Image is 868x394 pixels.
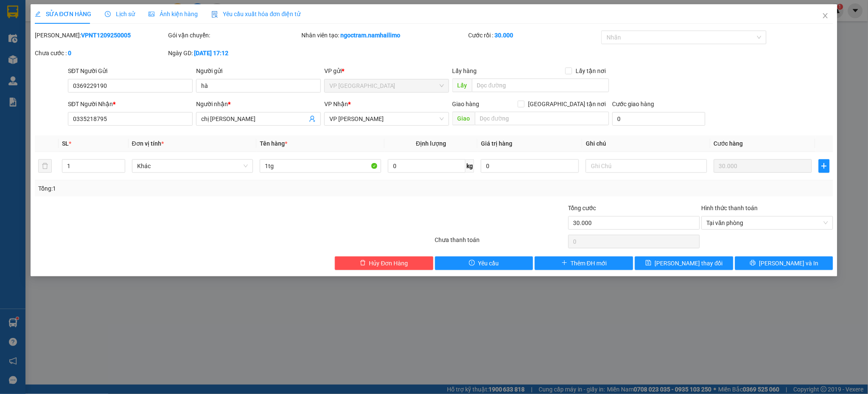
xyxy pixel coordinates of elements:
li: Nam Hải Limousine [4,4,123,36]
div: Gói vận chuyển: [168,31,300,40]
div: Ngày GD: [168,48,300,58]
div: Cước rồi : [468,31,600,40]
input: Cước giao hàng [612,112,705,126]
span: clock-circle [105,11,111,17]
div: Tổng: 1 [38,184,335,193]
span: edit [35,11,41,17]
div: Người gửi [196,66,321,76]
span: VP Phan Thiết [329,113,444,125]
div: Nhân viên tạo: [301,31,466,40]
span: Lịch sử [105,11,135,17]
div: VP gửi [324,66,449,76]
li: VP VP [PERSON_NAME] [59,46,113,65]
span: [PERSON_NAME] thay đổi [655,259,723,268]
div: Người nhận [196,99,321,109]
span: Hủy Đơn Hàng [369,259,408,268]
span: Lấy hàng [452,68,477,74]
input: 0 [714,159,812,173]
span: Đơn vị tính [132,140,164,147]
button: Close [814,4,837,28]
span: Yêu cầu xuất hóa đơn điện tử [211,11,301,17]
span: VP Nha Trang [329,79,444,92]
span: Khác [137,160,248,172]
span: Tổng cước [568,205,596,211]
b: VPNT1209250005 [81,32,131,39]
span: Cước hàng [714,140,743,147]
input: Dọc đường [472,79,609,92]
button: exclamation-circleYêu cầu [435,256,534,270]
span: Lấy tận nơi [572,66,609,76]
button: delete [38,159,52,173]
span: Định lượng [416,140,446,147]
label: Cước giao hàng [612,101,655,107]
li: VP VP [GEOGRAPHIC_DATA] [4,46,59,74]
button: printer[PERSON_NAME] và In [735,256,834,270]
span: Giá trị hàng [481,140,512,147]
b: [DATE] 17:12 [194,50,228,56]
button: plus [819,159,830,173]
div: SĐT Người Gửi [68,66,193,76]
button: save[PERSON_NAME] thay đổi [635,256,733,270]
span: Tại văn phòng [707,217,828,229]
span: SL [62,140,69,147]
span: Lấy [452,79,472,92]
div: SĐT Người Nhận [68,99,193,109]
span: [PERSON_NAME] và In [759,259,819,268]
span: Tên hàng [260,140,287,147]
img: icon [211,11,218,18]
th: Ghi chú [582,135,711,152]
span: printer [750,260,756,267]
input: Dọc đường [475,112,609,125]
b: 30.000 [494,32,513,39]
button: deleteHủy Đơn Hàng [335,256,433,270]
span: exclamation-circle [469,260,475,267]
input: Ghi Chú [586,159,707,173]
span: kg [466,159,474,173]
span: Giao hàng [452,101,480,107]
span: Yêu cầu [478,259,499,268]
b: 0 [68,50,71,56]
div: Chưa thanh toán [434,235,567,250]
span: save [646,260,652,267]
span: plus [819,163,830,169]
span: picture [149,11,154,17]
div: Chưa cước : [35,48,166,58]
span: close [822,12,829,19]
input: VD: Bàn, Ghế [260,159,381,173]
button: plusThêm ĐH mới [535,256,633,270]
span: Giao [452,112,475,125]
label: Hình thức thanh toán [702,205,758,211]
span: user-add [309,115,316,122]
span: SỬA ĐƠN HÀNG [35,11,91,17]
span: plus [562,260,567,267]
span: delete [360,260,366,267]
span: [GEOGRAPHIC_DATA] tận nơi [525,99,609,109]
b: ngoctram.namhailimo [340,32,400,39]
div: [PERSON_NAME]: [35,31,166,40]
img: logo.jpg [4,4,34,34]
span: VP Nhận [324,101,348,107]
span: Ảnh kiện hàng [149,11,198,17]
span: Thêm ĐH mới [571,259,607,268]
